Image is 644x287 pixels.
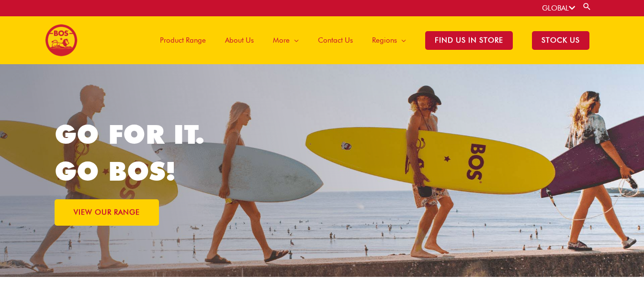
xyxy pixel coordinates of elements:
[150,16,215,64] a: Product Range
[215,16,263,64] a: About Us
[582,2,592,11] a: Search button
[318,26,353,55] span: Contact Us
[362,16,416,64] a: Regions
[160,26,206,55] span: Product Range
[532,31,589,50] span: STOCK US
[45,24,78,57] img: BOS logo finals-200px
[74,209,140,216] span: VIEW OUR RANGE
[263,16,308,64] a: More
[273,26,290,55] span: More
[522,16,599,64] a: STOCK US
[225,26,254,55] span: About Us
[55,199,159,226] a: VIEW OUR RANGE
[372,26,397,55] span: Regions
[308,16,362,64] a: Contact Us
[425,31,513,50] span: Find Us in Store
[55,116,322,190] h1: GO FOR IT. GO BOS!
[143,16,599,64] nav: Site Navigation
[416,16,522,64] a: Find Us in Store
[542,4,575,12] a: GLOBAL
